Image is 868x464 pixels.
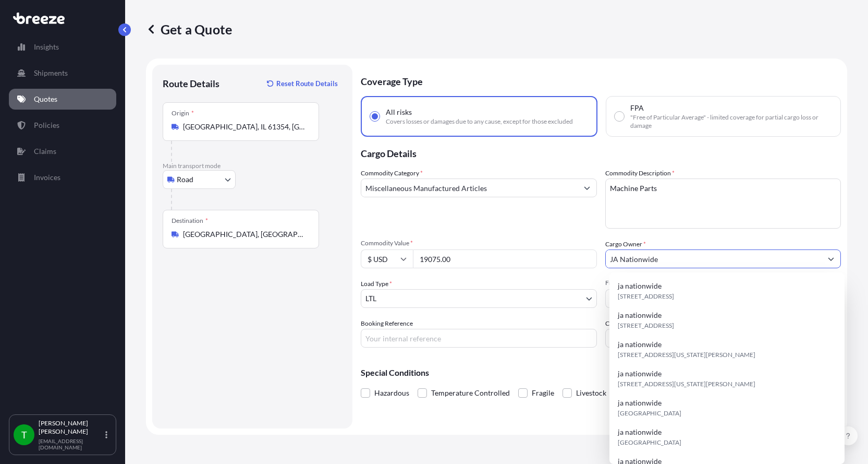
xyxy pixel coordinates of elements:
[361,329,597,348] input: Your internal reference
[146,21,232,38] p: Get a Quote
[34,68,68,78] p: Shipments
[361,137,841,168] p: Cargo Details
[34,94,57,104] p: Quotes
[605,318,642,329] label: Carrier Name
[365,293,376,304] span: LTL
[276,78,338,89] p: Reset Route Details
[618,350,755,360] span: [STREET_ADDRESS][US_STATE][PERSON_NAME]
[431,385,510,401] span: Temperature Controlled
[361,179,578,197] input: Select a commodity type
[576,385,606,401] span: Livestock
[39,438,103,450] p: [EMAIL_ADDRESS][DOMAIN_NAME]
[605,279,841,287] span: Freight Cost
[172,217,208,225] div: Destination
[34,146,56,157] p: Claims
[39,419,103,436] p: [PERSON_NAME] [PERSON_NAME]
[618,379,755,389] span: [STREET_ADDRESS][US_STATE][PERSON_NAME]
[822,249,840,268] button: Show suggestions
[386,107,412,117] span: All risks
[618,281,662,291] span: ja nationwide
[618,320,674,331] span: [STREET_ADDRESS]
[34,42,59,52] p: Insights
[618,291,674,302] span: [STREET_ADDRESS]
[618,408,681,419] span: [GEOGRAPHIC_DATA]
[361,318,413,329] label: Booking Reference
[630,103,644,113] span: FPA
[361,279,392,289] span: Load Type
[361,368,841,377] p: Special Conditions
[361,168,423,179] label: Commodity Category
[606,249,822,268] input: Full name
[386,117,573,126] span: Covers losses or damages due to any cause, except for those excluded
[183,229,306,240] input: Destination
[605,239,646,249] label: Cargo Owner
[578,179,596,197] button: Show suggestions
[630,113,833,130] span: "Free of Particular Average" - limited coverage for partial cargo loss or damage
[605,329,841,348] input: Enter name
[361,239,597,247] span: Commodity Value
[618,310,662,320] span: ja nationwide
[618,368,662,379] span: ja nationwide
[163,170,236,189] button: Select transport
[374,385,409,401] span: Hazardous
[618,427,662,437] span: ja nationwide
[183,122,306,132] input: Origin
[21,430,27,440] span: T
[34,120,59,130] p: Policies
[618,398,662,408] span: ja nationwide
[413,249,597,268] input: Type amount
[172,109,194,117] div: Origin
[618,437,681,448] span: [GEOGRAPHIC_DATA]
[177,174,193,185] span: Road
[163,77,219,90] p: Route Details
[34,172,60,183] p: Invoices
[618,339,662,350] span: ja nationwide
[163,162,342,170] p: Main transport mode
[605,168,675,179] label: Commodity Description
[532,385,554,401] span: Fragile
[361,65,841,96] p: Coverage Type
